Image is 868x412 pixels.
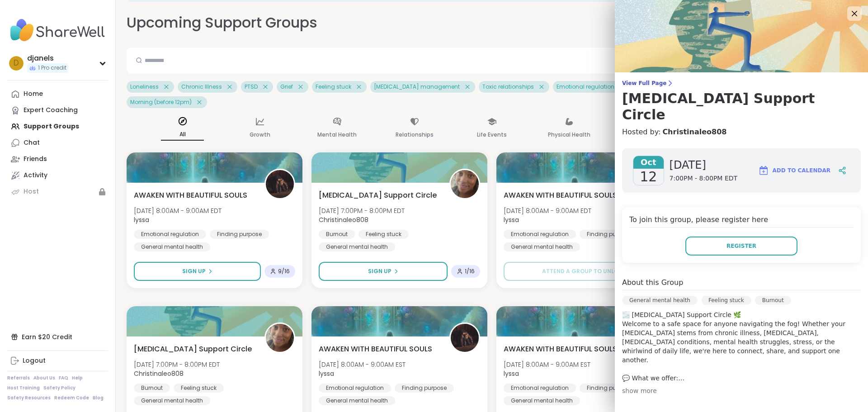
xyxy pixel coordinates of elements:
[134,360,220,369] span: [DATE] 7:00PM - 8:00PM EDT
[758,165,769,176] img: ShareWell Logomark
[368,267,392,275] span: Sign Up
[54,395,89,401] a: Redeem Code
[130,99,192,106] span: Morning (before 12pm)
[7,102,108,118] a: Expert Coaching
[134,206,222,215] span: [DATE] 8:00AM - 9:00AM EDT
[278,268,290,275] span: 9 / 16
[319,262,448,281] button: Sign Up
[210,230,269,239] div: Finding purpose
[622,296,698,305] div: General mental health
[7,395,51,401] a: Safety Resources
[7,353,108,369] a: Logout
[374,83,460,90] span: [MEDICAL_DATA] management
[465,268,475,275] span: 1 / 16
[395,384,454,393] div: Finding purpose
[181,83,222,90] span: Chronic Illness
[7,86,108,102] a: Home
[629,214,854,227] h4: To join this group, please register here
[319,344,432,355] span: AWAKEN WITH BEAUTIFUL SOULS
[504,230,576,239] div: Emotional regulation
[134,369,184,378] b: Christinaleo808
[24,106,78,115] div: Expert Coaching
[24,138,40,147] div: Chat
[7,151,108,167] a: Friends
[557,83,614,90] span: Emotional regulation
[7,184,108,200] a: Host
[27,53,68,63] div: djanels
[504,215,519,224] b: lyssa
[319,369,334,378] b: lyssa
[773,166,830,175] span: Add to Calendar
[504,242,580,251] div: General mental health
[134,242,210,251] div: General mental health
[7,167,108,184] a: Activity
[548,129,590,140] p: Physical Health
[504,206,591,215] span: [DATE] 8:00AM - 9:00AM EDT
[134,190,247,201] span: AWAKEN WITH BEAUTIFUL SOULS
[134,215,149,224] b: lyssa
[755,296,791,305] div: Burnout
[130,83,159,90] span: Loneliness
[451,324,479,352] img: lyssa
[266,170,294,198] img: lyssa
[477,129,507,140] p: Life Events
[622,277,683,288] h4: About this Group
[23,356,46,365] div: Logout
[359,230,409,239] div: Feeling stuck
[7,135,108,151] a: Chat
[59,375,68,381] a: FAQ
[542,267,627,275] span: Attend a group to unlock
[701,296,751,305] div: Feeling stuck
[7,385,40,391] a: Host Training
[504,396,580,405] div: General mental health
[14,57,19,69] span: d
[245,83,258,90] span: PTSD
[266,324,294,352] img: Christinaleo808
[93,395,104,401] a: Blog
[319,206,405,215] span: [DATE] 7:00PM - 8:00PM EDT
[685,237,797,256] button: Register
[24,155,47,164] div: Friends
[38,64,66,72] span: 1 Pro credit
[43,385,75,391] a: Safety Policy
[319,230,355,239] div: Burnout
[161,129,204,141] p: All
[174,384,224,393] div: Feeling stuck
[580,230,639,239] div: Finding purpose
[319,190,437,201] span: [MEDICAL_DATA] Support Circle
[134,230,206,239] div: Emotional regulation
[182,267,206,275] span: Sign Up
[319,396,395,405] div: General mental health
[24,171,47,180] div: Activity
[7,375,30,381] a: Referrals
[504,384,576,393] div: Emotional regulation
[622,386,861,395] div: show more
[580,384,639,393] div: Finding purpose
[33,375,55,381] a: About Us
[622,127,861,137] h4: Hosted by:
[622,80,861,123] a: View Full Page[MEDICAL_DATA] Support Circle
[633,156,664,169] span: Oct
[504,190,617,201] span: AWAKEN WITH BEAUTIFUL SOULS
[72,375,83,381] a: Help
[640,169,657,185] span: 12
[670,174,738,183] span: 7:00PM - 8:00PM EDT
[134,262,261,281] button: Sign Up
[754,160,835,181] button: Add to Calendar
[396,129,434,140] p: Relationships
[622,80,861,87] span: View Full Page
[504,344,617,355] span: AWAKEN WITH BEAUTIFUL SOULS
[662,127,726,137] a: Christinaleo808
[127,13,317,33] h2: Upcoming Support Groups
[482,83,534,90] span: Toxic relationships
[319,360,406,369] span: [DATE] 8:00AM - 9:00AM EST
[24,90,43,99] div: Home
[7,329,108,345] div: Earn $20 Credit
[622,310,861,383] p: 🌫️ [MEDICAL_DATA] Support Circle 🌿 Welcome to a safe space for anyone navigating the fog! Whether...
[250,129,270,140] p: Growth
[134,384,170,393] div: Burnout
[504,360,590,369] span: [DATE] 8:00AM - 9:00AM EST
[670,158,738,172] span: [DATE]
[451,170,479,198] img: Christinaleo808
[726,242,756,250] span: Register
